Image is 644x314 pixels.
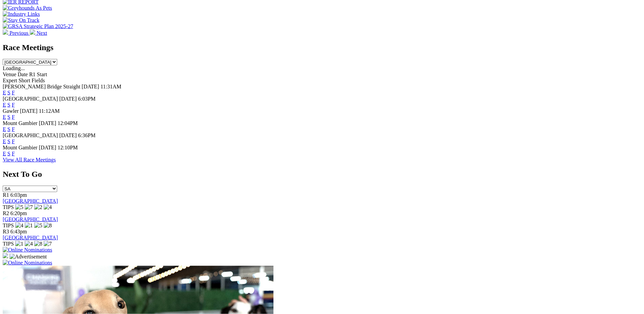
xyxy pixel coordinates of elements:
[3,204,14,210] span: TIPS
[3,126,6,132] a: E
[7,139,10,144] a: S
[7,114,10,120] a: S
[12,139,15,144] a: F
[12,126,15,132] a: F
[7,126,10,132] a: S
[3,11,40,17] img: Industry Links
[3,108,19,114] span: Gawler
[3,29,8,35] img: chevron-left-pager-white.svg
[10,192,27,198] span: 6:03pm
[3,65,25,71] span: Loading...
[3,84,80,89] span: [PERSON_NAME] Bridge Straight
[9,254,47,260] img: Advertisement
[34,223,42,229] img: 5
[58,145,78,150] span: 12:10PM
[3,247,52,253] img: Online Nominations
[12,114,15,120] a: F
[12,102,15,108] a: F
[34,241,42,247] img: 8
[39,120,57,126] span: [DATE]
[25,223,33,229] img: 1
[78,96,96,102] span: 6:03PM
[7,151,10,156] a: S
[44,204,52,210] img: 4
[3,216,58,222] a: [GEOGRAPHIC_DATA]
[7,102,10,108] a: S
[15,223,23,229] img: 4
[3,223,14,228] span: TIPS
[18,71,28,77] span: Date
[19,78,30,83] span: Short
[3,17,39,23] img: Stay On Track
[9,30,28,36] span: Previous
[3,235,58,240] a: [GEOGRAPHIC_DATA]
[3,5,52,11] img: Greyhounds As Pets
[39,145,57,150] span: [DATE]
[30,30,47,36] a: Next
[3,71,16,77] span: Venue
[25,204,33,210] img: 7
[30,29,35,35] img: chevron-right-pager-white.svg
[3,120,38,126] span: Mount Gambier
[82,84,99,89] span: [DATE]
[3,30,30,36] a: Previous
[3,102,6,108] a: E
[34,204,42,210] img: 2
[3,23,73,29] img: GRSA Strategic Plan 2025-27
[20,108,38,114] span: [DATE]
[3,253,8,258] img: 15187_Greyhounds_GreysPlayCentral_Resize_SA_WebsiteBanner_300x115_2025.jpg
[3,43,641,52] h2: Race Meetings
[39,108,60,114] span: 11:12AM
[3,90,6,96] a: E
[3,229,9,234] span: R3
[3,96,58,102] span: [GEOGRAPHIC_DATA]
[15,241,23,247] img: 1
[7,90,10,96] a: S
[44,241,52,247] img: 7
[59,96,77,102] span: [DATE]
[3,145,38,150] span: Mount Gambier
[101,84,121,89] span: 11:31AM
[3,198,58,204] a: [GEOGRAPHIC_DATA]
[3,192,9,198] span: R1
[3,132,58,138] span: [GEOGRAPHIC_DATA]
[12,151,15,156] a: F
[78,132,96,138] span: 6:36PM
[25,241,33,247] img: 4
[3,260,52,266] img: Online Nominations
[10,229,27,234] span: 6:43pm
[10,210,27,216] span: 6:20pm
[12,90,15,96] a: F
[3,170,641,179] h2: Next To Go
[3,139,6,144] a: E
[37,30,47,36] span: Next
[31,78,45,83] span: Fields
[3,241,14,247] span: TIPS
[15,204,23,210] img: 5
[3,114,6,120] a: E
[3,78,17,83] span: Expert
[58,120,78,126] span: 12:04PM
[29,71,47,77] span: R1 Start
[59,132,77,138] span: [DATE]
[44,223,52,229] img: 8
[3,157,56,163] a: View All Race Meetings
[3,210,9,216] span: R2
[3,151,6,156] a: E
